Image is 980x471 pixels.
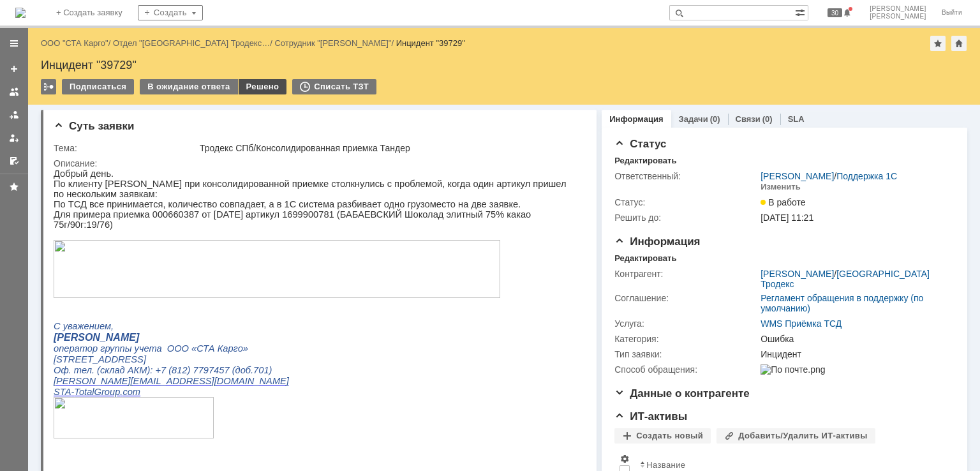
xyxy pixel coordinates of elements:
div: Соглашение: [614,293,758,303]
a: Мои заявки [4,128,24,148]
div: (0) [710,114,720,124]
div: / [41,38,113,48]
span: com [69,218,87,228]
div: Ответственный: [614,171,758,181]
span: TotalGroup [20,218,66,228]
span: ИТ-активы [614,410,687,422]
span: Суть заявки [54,120,134,132]
span: В работе [761,197,805,207]
div: / [274,38,396,48]
div: Описание: [54,158,581,168]
span: . [66,218,69,228]
div: Инцидент "39729" [396,38,465,48]
div: Добавить в избранное [930,36,946,51]
a: Поддержка 1С [836,171,897,181]
div: Редактировать [614,253,676,264]
div: Создать [138,5,203,20]
a: Перейти на домашнюю страницу [15,8,26,18]
span: [PERSON_NAME] [870,13,926,20]
div: Работа с массовостью [41,79,56,94]
div: Изменить [761,182,801,192]
a: Информация [609,114,663,124]
div: Тема: [54,143,197,153]
a: Задачи [679,114,708,124]
div: Ошибка [761,334,948,344]
span: - [17,218,20,228]
div: Услуга: [614,318,758,329]
a: Связи [736,114,761,124]
div: Категория: [614,334,758,344]
div: Сделать домашней страницей [951,36,967,51]
a: Заявки на командах [4,82,24,102]
span: [DATE] 11:21 [761,213,813,223]
div: / [761,269,948,289]
a: [GEOGRAPHIC_DATA] Тродекс [761,269,930,289]
a: SLA [788,114,805,124]
a: ООО "СТА Карго" [41,38,108,48]
div: / [761,171,897,181]
span: 30 [828,8,842,17]
a: Заявки в моей ответственности [4,105,24,125]
span: Настройки [620,454,630,464]
div: (0) [762,114,773,124]
div: / [113,38,275,48]
a: Создать заявку [4,59,24,79]
div: Контрагент: [614,269,758,279]
div: Тродекс СПб/Консолидированная приемка Тандер [200,143,579,153]
span: [PERSON_NAME] [870,5,926,13]
div: Название [646,460,685,470]
a: WMS Приёмка ТСД [761,318,842,329]
a: [PERSON_NAME] [761,269,834,279]
a: Регламент обращения в поддержку (по умолчанию) [761,293,923,313]
div: Инцидент [761,349,948,359]
a: Отдел "[GEOGRAPHIC_DATA] Тродекс… [113,38,270,48]
div: Тип заявки: [614,349,758,359]
a: Мои согласования [4,151,24,171]
div: Инцидент "39729" [41,59,967,71]
div: Способ обращения: [614,364,758,375]
img: logo [15,8,26,18]
span: Расширенный поиск [795,6,808,18]
span: Статус [614,138,666,150]
a: Сотрудник "[PERSON_NAME]" [274,38,391,48]
a: [PERSON_NAME] [761,171,834,181]
span: 7797457 (доб.701) [140,197,219,207]
div: Статус: [614,197,758,207]
span: Информация [614,235,700,248]
div: Решить до: [614,213,758,223]
span: Данные о контрагенте [614,387,750,400]
div: Редактировать [614,156,676,166]
img: По почте.png [761,364,825,375]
